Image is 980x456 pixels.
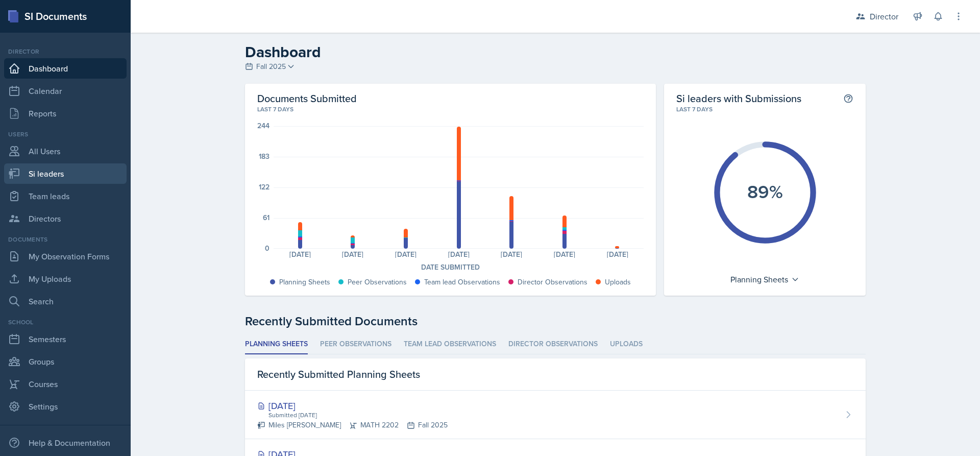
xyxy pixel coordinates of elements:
li: Planning Sheets [245,334,308,354]
a: Dashboard [4,58,127,79]
div: Planning Sheets [725,271,804,287]
a: Si leaders [4,163,127,184]
a: Search [4,291,127,311]
a: Calendar [4,81,127,101]
div: Documents [4,235,127,244]
li: Team lead Observations [404,334,496,354]
li: Director Observations [508,334,598,354]
div: School [4,318,127,327]
div: Director Observations [518,277,587,287]
li: Uploads [610,334,643,354]
div: 122 [259,183,269,190]
div: [DATE] [327,251,380,258]
div: [DATE] [274,251,327,258]
div: Peer Observations [348,277,407,287]
h2: Si leaders with Submissions [676,92,801,105]
a: Reports [4,103,127,124]
a: Semesters [4,329,127,349]
h2: Documents Submitted [257,92,644,105]
a: [DATE] Submitted [DATE] Miles [PERSON_NAME]MATH 2202Fall 2025 [245,391,866,439]
div: Miles [PERSON_NAME] MATH 2202 Fall 2025 [257,420,448,430]
div: Planning Sheets [279,277,330,287]
a: All Users [4,141,127,161]
div: Uploads [605,277,631,287]
a: Team leads [4,186,127,206]
div: Team lead Observations [424,277,500,287]
div: [DATE] [432,251,485,258]
div: 61 [263,214,269,221]
a: Courses [4,374,127,394]
div: Date Submitted [257,262,644,273]
a: My Observation Forms [4,246,127,267]
div: Help & Documentation [4,433,127,453]
div: Recently Submitted Documents [245,312,866,330]
div: 0 [265,245,269,252]
div: Last 7 days [257,105,644,114]
div: Director [870,10,898,22]
a: Groups [4,351,127,372]
div: Last 7 days [676,105,853,114]
h2: Dashboard [245,43,866,61]
span: Fall 2025 [256,61,286,72]
a: Directors [4,208,127,229]
div: [DATE] [591,251,644,258]
a: My Uploads [4,269,127,289]
div: [DATE] [538,251,591,258]
text: 89% [747,178,783,205]
div: Director [4,47,127,56]
a: Settings [4,396,127,417]
div: 244 [257,122,269,129]
div: [DATE] [257,399,448,413]
li: Peer Observations [320,334,391,354]
div: [DATE] [485,251,538,258]
div: 183 [259,153,269,160]
div: [DATE] [379,251,432,258]
div: Recently Submitted Planning Sheets [245,358,866,391]
div: Submitted [DATE] [267,411,448,420]
div: Users [4,130,127,139]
